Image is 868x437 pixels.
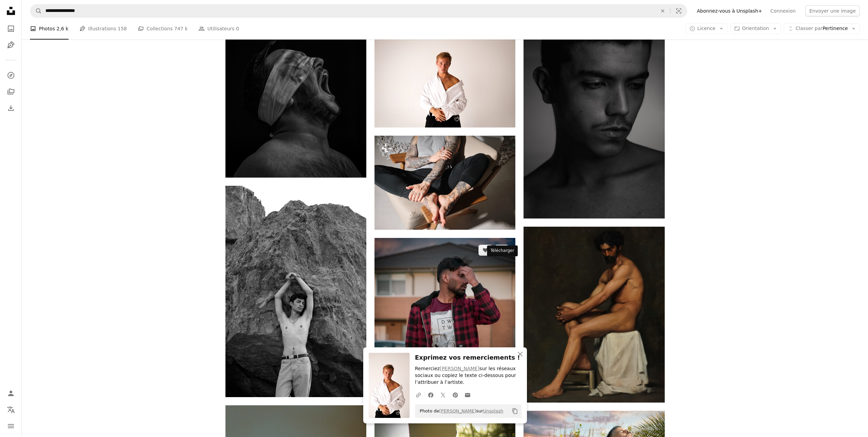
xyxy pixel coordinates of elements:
[655,4,670,17] button: Effacer
[415,365,521,386] p: Remerciez sur les réseaux sociaux ou copiez le texte ci-dessous pour l’attribuer à l’artiste.
[440,366,479,371] a: [PERSON_NAME]
[374,136,515,229] img: un homme tatoué assis sur une chaise
[4,387,18,400] a: Connexion / S’inscrire
[4,85,18,99] a: Collections
[374,77,515,84] a: un homme vêtu d’une chemise blanche et d’un short noir
[30,4,42,17] button: Rechercher sur Unsplash
[437,388,449,402] a: Partagez-leTwitter
[4,22,18,35] a: Photos
[79,18,127,40] a: Illustrations 158
[487,245,518,256] div: Télécharger
[374,34,515,127] img: un homme vêtu d’une chemise blanche et d’un short noir
[439,408,476,413] a: [PERSON_NAME]
[784,23,860,34] button: Classer parPertinence
[4,4,18,19] a: Accueil — Unsplash
[416,406,503,417] span: Photo de sur
[225,186,366,397] img: Un homme debout devant un gros rocher
[30,4,687,18] form: Rechercher des visuels sur tout le site
[4,101,18,115] a: Historique de téléchargement
[686,23,727,34] button: Licence
[425,388,437,402] a: Partagez-leFacebook
[730,23,781,34] button: Orientation
[415,353,521,363] h3: Exprimez vos remerciements !
[479,245,492,256] button: J’aime
[766,5,800,16] a: Connexion
[4,69,18,82] a: Explorer
[236,25,239,32] span: 0
[483,408,503,413] a: Unsplash
[524,110,664,116] a: Photo en niveaux de gris du visage de l’homme
[796,25,848,32] span: Pertinence
[509,405,521,417] button: Copier dans le presse-papier
[198,18,239,40] a: Utilisateurs 0
[805,5,860,16] button: Envoyer une image
[671,4,687,17] button: Recherche de visuels
[4,403,18,417] button: Langue
[138,18,188,40] a: Collections 747 k
[524,227,664,403] img: Un homme nu est assis pensivement sur un tabouret drapé.
[524,312,664,318] a: Un homme nu est assis pensivement sur un tabouret drapé.
[174,25,188,32] span: 747 k
[461,388,474,402] a: Partager par mail
[449,388,461,402] a: Partagez-lePinterest
[374,238,515,388] img: Un homme debout devant un immeuble se tenant la tête
[225,288,366,294] a: Un homme debout devant un gros rocher
[4,38,18,52] a: Illustrations
[374,310,515,316] a: Un homme debout devant un immeuble se tenant la tête
[225,72,366,78] a: Un homme avec un store sur la tête
[495,245,509,256] button: Ajouter à la collection
[796,26,823,31] span: Classer par
[524,7,664,218] img: Photo en niveaux de gris du visage de l’homme
[742,26,769,31] span: Orientation
[4,419,18,433] button: Menu
[697,26,716,31] span: Licence
[118,25,127,32] span: 158
[693,5,766,16] a: Abonnez-vous à Unsplash+
[374,180,515,186] a: un homme tatoué assis sur une chaise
